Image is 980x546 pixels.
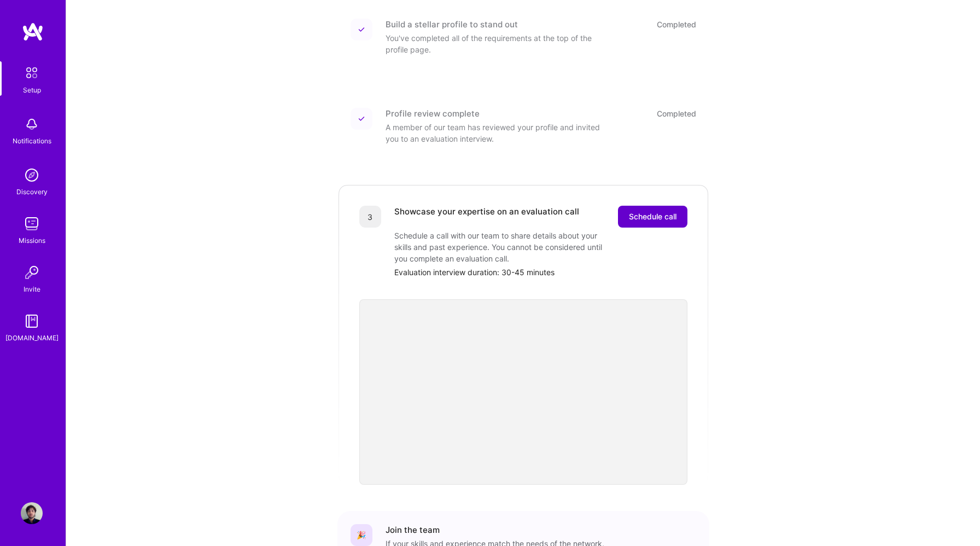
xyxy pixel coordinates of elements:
div: Showcase your expertise on an evaluation call [394,206,579,228]
div: [DOMAIN_NAME] [5,332,59,344]
a: User Avatar [18,502,45,524]
div: Completed [657,19,696,30]
div: A member of our team has reviewed your profile and invited you to an evaluation interview. [386,121,604,144]
div: Evaluation interview duration: 30-45 minutes [394,266,687,278]
img: setup [20,61,43,84]
button: Schedule call [618,206,687,228]
div: Discovery [16,186,48,198]
div: 3 [359,206,381,228]
div: Schedule a call with our team to share details about your skills and past experience. You cannot ... [394,230,613,264]
div: Completed [657,108,696,119]
img: Invite [21,262,43,283]
img: logo [22,22,44,42]
span: Schedule call [629,211,676,222]
img: teamwork [21,213,43,235]
div: 🎉 [351,524,372,546]
img: Completed [358,26,365,33]
iframe: video [359,299,687,485]
img: Completed [358,115,365,122]
div: Build a stellar profile to stand out [386,19,518,30]
img: bell [21,113,43,135]
div: Notifications [13,135,51,147]
div: Profile review complete [386,108,480,119]
div: Missions [19,235,45,246]
div: Setup [23,84,41,96]
img: guide book [21,310,43,332]
img: discovery [21,164,43,186]
img: User Avatar [21,502,43,524]
div: You've completed all of the requirements at the top of the profile page. [386,32,604,55]
div: Invite [24,283,40,295]
div: Join the team [386,524,440,536]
